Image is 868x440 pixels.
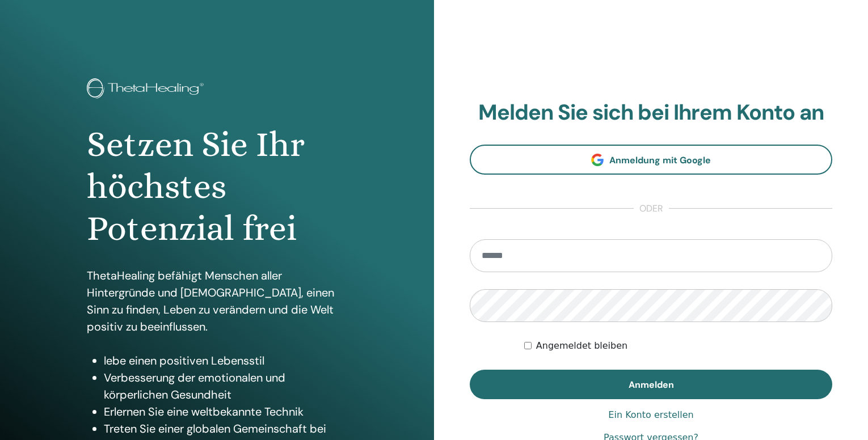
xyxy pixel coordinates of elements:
li: lebe einen positiven Lebensstil [104,352,348,369]
span: Anmeldung mit Google [609,154,711,166]
span: Anmelden [629,379,674,391]
label: Angemeldet bleiben [536,339,627,353]
div: Keep me authenticated indefinitely or until I manually logout [524,339,832,353]
p: ThetaHealing befähigt Menschen aller Hintergründe und [DEMOGRAPHIC_DATA], einen Sinn zu finden, L... [87,267,348,335]
h2: Melden Sie sich bei Ihrem Konto an [470,100,832,126]
span: oder [634,202,669,215]
a: Ein Konto erstellen [608,408,693,422]
h1: Setzen Sie Ihr höchstes Potenzial frei [87,124,348,250]
li: Erlernen Sie eine weltbekannte Technik [104,403,348,420]
li: Treten Sie einer globalen Gemeinschaft bei [104,420,348,437]
button: Anmelden [470,370,832,399]
li: Verbesserung der emotionalen und körperlichen Gesundheit [104,369,348,403]
a: Anmeldung mit Google [470,145,832,175]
